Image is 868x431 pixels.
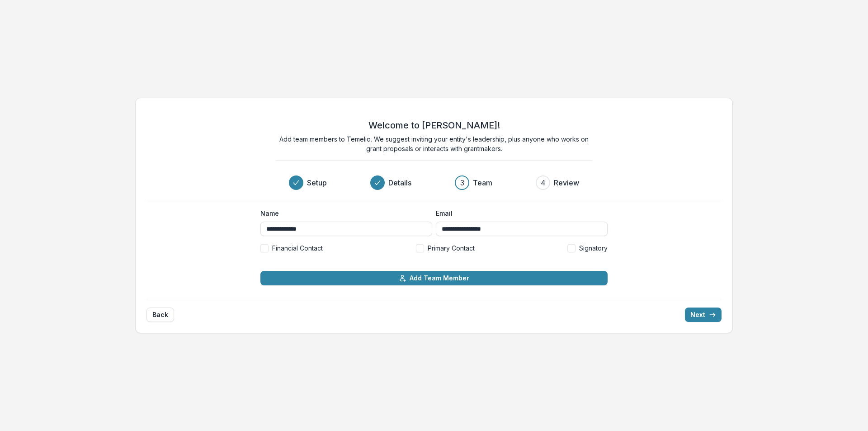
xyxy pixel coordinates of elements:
span: Financial Contact [272,243,323,253]
div: Progress [289,175,579,190]
label: Email [436,208,602,218]
span: Primary Contact [428,243,475,253]
label: Name [260,208,427,218]
h2: Welcome to [PERSON_NAME]! [368,120,500,131]
div: 3 [460,177,464,188]
p: Add team members to Temelio. We suggest inviting your entity's leadership, plus anyone who works ... [276,134,592,153]
h3: Team [473,177,492,188]
button: Next [685,308,722,322]
h3: Details [388,177,411,188]
div: 4 [541,177,546,188]
button: Back [146,308,174,322]
h3: Review [554,177,579,188]
span: Signatory [579,243,608,253]
button: Add Team Member [260,271,608,285]
h3: Setup [307,177,327,188]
